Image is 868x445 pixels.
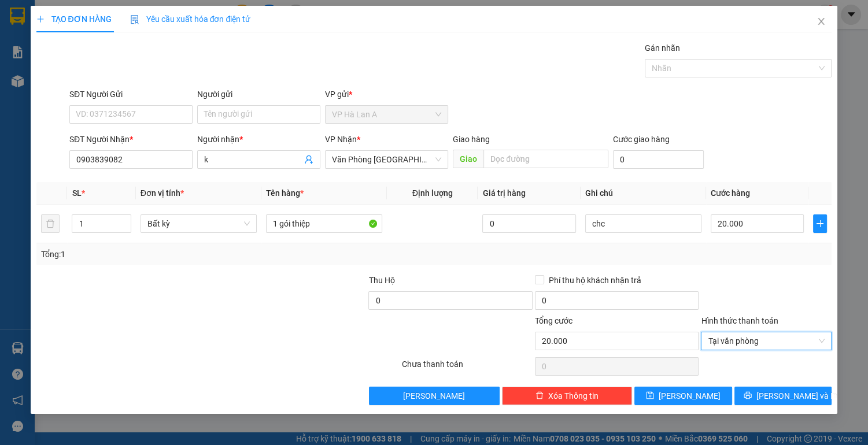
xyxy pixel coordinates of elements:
span: Tại văn phòng [708,332,825,350]
button: delete [41,214,60,233]
span: Xóa Thông tin [548,390,599,402]
span: Phí thu hộ khách nhận trả [544,274,646,287]
span: Bất kỳ [147,215,250,232]
span: Giá trị hàng [482,188,525,198]
button: [PERSON_NAME] [369,387,500,405]
span: VP Hà Lan A [332,106,441,123]
input: Cước giao hàng [613,150,704,169]
button: deleteXóa Thông tin [502,387,633,405]
div: Người nhận [197,133,320,146]
span: save [646,391,654,400]
span: Định lượng [412,188,453,198]
label: Hình thức thanh toán [701,316,778,325]
span: close [817,17,826,26]
img: icon [130,15,139,24]
span: Giao hàng [453,135,490,144]
span: Tổng cước [535,316,572,325]
span: TẠO ĐƠN HÀNG [36,14,112,24]
span: printer [744,391,752,400]
span: user-add [304,155,313,164]
span: Tên hàng [266,188,304,198]
span: Đơn vị tính [141,188,184,198]
input: Ghi Chú [585,214,701,233]
button: plus [813,214,827,233]
input: VD: Bàn, Ghế [266,214,382,233]
div: Tổng: 1 [41,248,336,261]
div: Chưa thanh toán [401,358,534,378]
label: Cước giao hàng [613,135,670,144]
button: save[PERSON_NAME] [634,387,732,405]
span: [PERSON_NAME] [403,390,465,402]
span: [PERSON_NAME] và In [756,390,837,402]
span: [PERSON_NAME] [659,390,721,402]
input: 0 [482,214,576,233]
span: VP Nhận [325,135,357,144]
th: Ghi chú [581,182,706,205]
span: SL [72,188,81,198]
div: Người gửi [197,88,320,101]
button: Close [805,6,837,38]
div: SĐT Người Nhận [69,133,193,146]
div: VP gửi [325,88,448,101]
label: Gán nhãn [645,43,680,53]
div: SĐT Người Gửi [69,88,193,101]
span: plus [36,15,45,23]
input: Dọc đường [483,150,608,168]
span: Cước hàng [711,188,750,198]
button: printer[PERSON_NAME] và In [734,387,832,405]
span: plus [814,219,826,228]
span: Văn Phòng Sài Gòn [332,151,441,168]
span: Yêu cầu xuất hóa đơn điện tử [130,14,251,24]
span: delete [535,391,544,400]
span: Giao [453,150,483,168]
span: Thu Hộ [368,276,394,285]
